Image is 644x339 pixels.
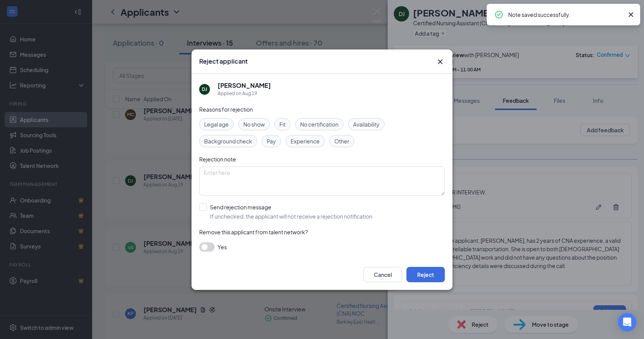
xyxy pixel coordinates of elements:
span: Availability [353,120,380,128]
div: Open Intercom Messenger [618,313,636,331]
svg: Cross [436,57,445,66]
span: Experience [291,137,320,145]
button: Close [436,57,445,66]
span: Other [334,137,349,145]
span: Rejection note [199,156,236,163]
span: Reasons for rejection [199,106,253,113]
svg: Cross [626,10,636,19]
h3: Reject applicant [199,57,248,66]
span: No certification [300,120,339,128]
span: Fit [279,120,286,128]
div: DJ [202,86,207,92]
span: Legal age [204,120,229,128]
span: Remove this applicant from talent network? [199,229,308,235]
span: No show [243,120,265,128]
svg: CheckmarkCircle [494,10,504,19]
div: Applied on Aug 19 [218,90,271,97]
span: Background check [204,137,252,145]
button: Reject [406,267,445,282]
span: Pay [267,137,276,145]
button: Cancel [363,267,402,282]
span: Yes [218,242,227,252]
div: Note saved successfully. [508,10,623,19]
h5: [PERSON_NAME] [218,81,271,90]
